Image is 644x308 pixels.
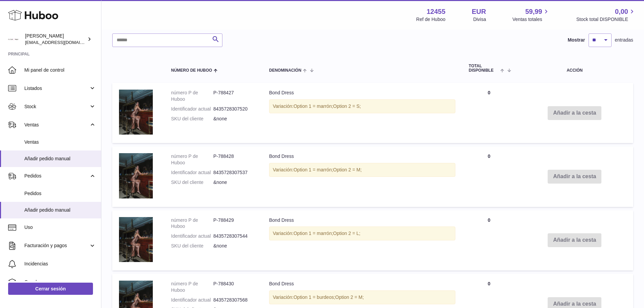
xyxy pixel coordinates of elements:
[293,167,333,172] span: Option 1 = marrón;
[171,90,213,102] dt: número P de Huboo
[24,67,96,73] span: Mi panel de control
[171,281,213,293] dt: número P de Huboo
[213,90,256,102] dd: P-788427
[469,64,499,73] span: Total DISPONIBLE
[293,103,333,109] span: Option 1 = marrón;
[576,7,636,23] a: 0,00 Stock total DISPONIBLE
[262,83,462,143] td: Bond Dress
[171,217,213,230] dt: número P de Huboo
[24,261,96,267] span: Incidencias
[24,242,89,249] span: Facturación y pagos
[25,33,86,46] div: [PERSON_NAME]
[568,37,585,43] label: Mostrar
[512,7,550,23] a: 59,99 Ventas totales
[213,233,256,239] dd: 8435728307544
[213,179,256,186] dd: &none
[333,103,361,109] span: Option 2 = S;
[119,217,153,262] img: Bond Dress
[171,233,213,239] dt: Identificador actual
[24,85,89,92] span: Listados
[462,210,516,270] td: 0
[24,224,96,231] span: Uso
[462,146,516,207] td: 0
[25,40,99,45] span: [EMAIL_ADDRESS][DOMAIN_NAME]
[262,210,462,270] td: Bond Dress
[427,7,446,16] strong: 12455
[293,294,335,300] span: Option 1 = burdeos;
[8,283,93,295] a: Cerrar sesión
[213,217,256,230] dd: P-788429
[171,116,213,122] dt: SKU del cliente
[171,153,213,166] dt: número P de Huboo
[269,99,455,113] div: Variación:
[213,116,256,122] dd: &none
[24,207,96,213] span: Añadir pedido manual
[24,103,89,110] span: Stock
[24,173,89,179] span: Pedidos
[213,153,256,166] dd: P-788428
[262,146,462,207] td: Bond Dress
[171,106,213,112] dt: Identificador actual
[24,279,96,285] span: Canales
[269,290,455,304] div: Variación:
[213,169,256,176] dd: 8435728307537
[8,34,18,44] img: pedidos@glowrias.com
[333,231,360,236] span: Option 2 = L;
[269,227,455,240] div: Variación:
[24,139,96,145] span: Ventas
[472,7,486,16] strong: EUR
[473,16,486,23] div: Divisa
[24,122,89,128] span: Ventas
[333,167,361,172] span: Option 2 = M;
[171,297,213,303] dt: Identificador actual
[576,16,636,23] span: Stock total DISPONIBLE
[512,16,550,23] span: Ventas totales
[615,37,633,43] span: entradas
[213,297,256,303] dd: 8435728307568
[24,190,96,197] span: Pedidos
[119,90,153,135] img: Bond Dress
[525,7,542,16] span: 59,99
[335,294,364,300] span: Option 2 = M;
[462,83,516,143] td: 0
[171,179,213,186] dt: SKU del cliente
[119,153,153,198] img: Bond Dress
[213,281,256,293] dd: P-788430
[24,156,96,162] span: Añadir pedido manual
[171,169,213,176] dt: Identificador actual
[213,106,256,112] dd: 8435728307520
[269,163,455,177] div: Variación:
[171,243,213,249] dt: SKU del cliente
[213,243,256,249] dd: &none
[171,68,212,73] span: Número de Huboo
[416,16,445,23] div: Ref de Huboo
[516,57,633,79] th: Acción
[269,68,301,73] span: Denominación
[293,231,333,236] span: Option 1 = marrón;
[615,7,628,16] span: 0,00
